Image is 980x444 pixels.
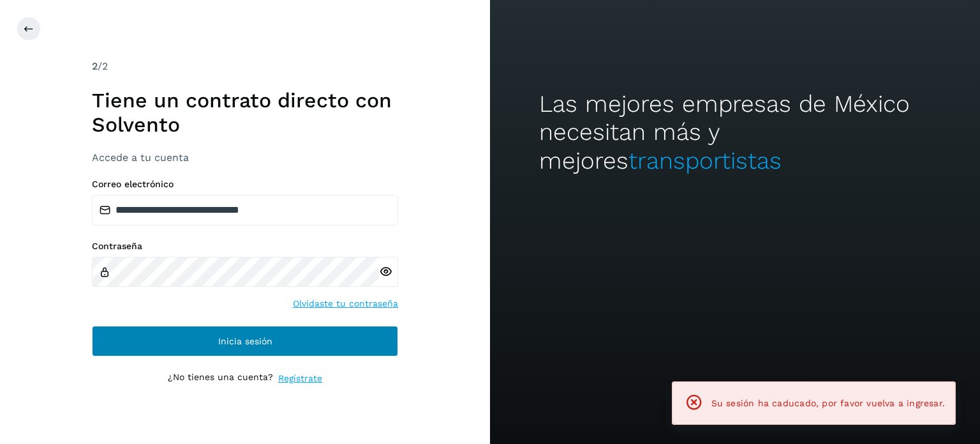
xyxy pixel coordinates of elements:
[628,147,782,174] span: transportistas
[92,151,398,164] h3: Accede a tu cuenta
[92,60,98,72] span: 2
[92,326,398,356] button: Inicia sesión
[218,337,272,346] span: Inicia sesión
[293,297,398,310] a: Olvidaste tu contraseña
[92,88,398,137] h1: Tiene un contrato directo con Solvento
[168,372,273,385] p: ¿No tienes una cuenta?
[92,179,398,190] label: Correo electrónico
[278,372,322,385] a: Regístrate
[711,398,945,408] span: Su sesión ha caducado, por favor vuelva a ingresar.
[92,241,398,252] label: Contraseña
[539,90,931,175] h2: Las mejores empresas de México necesitan más y mejores
[92,59,398,74] div: /2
